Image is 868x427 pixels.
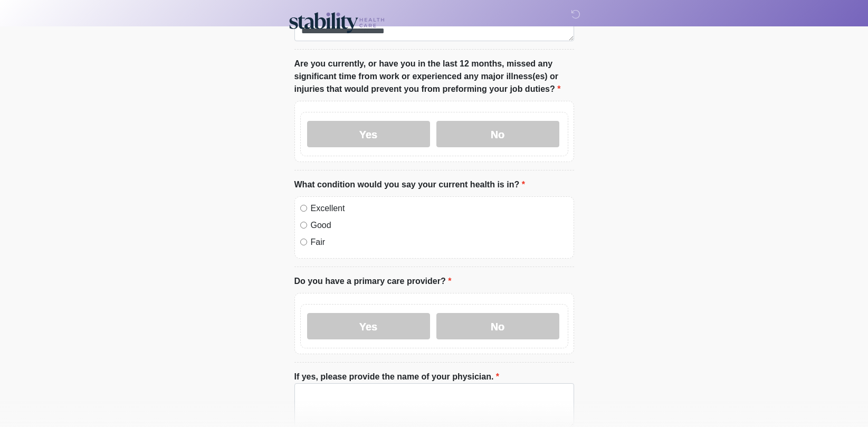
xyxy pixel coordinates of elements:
label: Yes [307,121,430,147]
label: Are you currently, or have you in the last 12 months, missed any significant time from work or ex... [294,58,574,96]
label: If yes, please provide the name of your physician. [294,371,500,383]
label: No [436,121,559,147]
label: Good [311,219,568,232]
label: What condition would you say your current health is in? [294,178,525,191]
label: Excellent [311,202,568,215]
label: Do you have a primary care provider? [294,275,452,288]
img: Stability Healthcare Logo [284,8,389,35]
input: Excellent [300,205,307,212]
input: Fair [300,239,307,245]
label: No [436,313,559,339]
input: Good [300,222,307,229]
label: Fair [311,236,568,249]
label: Yes [307,313,430,339]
